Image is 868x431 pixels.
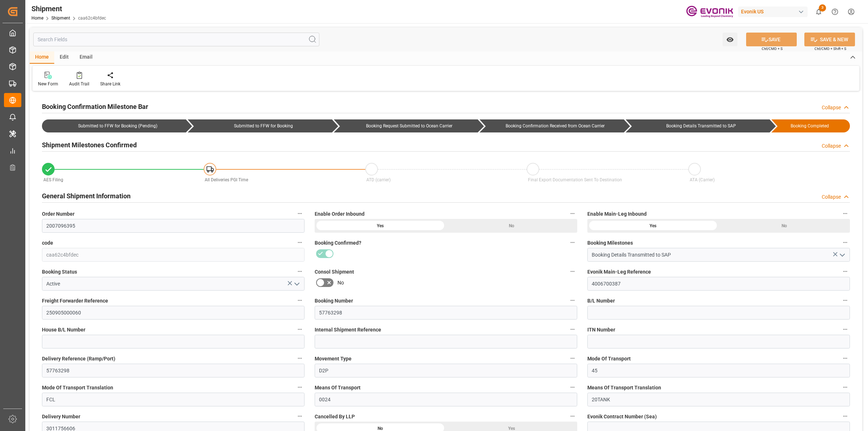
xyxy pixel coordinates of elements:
button: House B/L Number [295,325,305,334]
button: Booking Confirmed? [568,238,577,247]
h2: Shipment Milestones Confirmed [42,140,137,150]
button: Means Of Transport Translation [841,383,850,392]
button: ITN Number [841,325,850,334]
button: Mode Of Transport Translation [295,383,305,392]
div: Booking Confirmation Received from Ocean Carrier [480,119,624,132]
span: Final Export Documentation Sent To Destination [528,177,622,182]
button: Freight Forwarder Reference [295,296,305,305]
span: Ctrl/CMD + Shift + S [814,46,846,51]
button: Booking Number [568,296,577,305]
button: Delivery Reference (Ramp/Port) [295,354,305,363]
div: Submitted to FFW for Booking [195,119,332,132]
div: Edit [54,51,74,64]
button: Consol Shipment [568,267,577,276]
span: ATD (carrier) [366,177,391,182]
button: Movement Type [568,354,577,363]
img: Evonik-brand-mark-Deep-Purple-RGB.jpeg_1700498283.jpeg [686,5,733,18]
div: Evonik US [738,7,808,17]
div: Booking Request Submitted to Ocean Carrier [341,119,478,132]
button: Internal Shipment Reference [568,325,577,334]
button: open menu [837,249,847,261]
div: Booking Request Submitted to Ocean Carrier [334,119,478,132]
button: Help Center [827,4,843,20]
span: Delivery Reference (Ramp/Port) [42,355,115,363]
span: Evonik Contract Number (Sea) [587,413,657,421]
div: Collapse [822,193,841,201]
button: Delivery Number [295,411,305,421]
button: Evonik Contract Number (Sea) [841,411,850,421]
div: Email [74,51,98,64]
button: Enable Order Inbound [568,209,577,218]
button: open menu [723,33,737,46]
button: Order Number [295,209,305,218]
span: Mode Of Transport Translation [42,384,113,392]
button: code [295,238,305,247]
span: 3 [819,4,826,12]
span: ITN Number [587,326,615,334]
span: Order Number [42,210,75,218]
input: Search Fields [33,33,319,46]
div: Submitted to FFW for Booking (Pending) [42,119,186,132]
div: Collapse [822,142,841,150]
button: Booking Status [295,267,305,276]
span: Delivery Number [42,413,80,421]
div: Booking Details Transmitted to SAP [633,119,770,132]
h2: Booking Confirmation Milestone Bar [42,102,148,111]
div: Share Link [100,81,120,87]
div: Home [30,51,54,64]
button: Mode Of Transport [841,354,850,363]
button: Evonik Main-Leg Reference [841,267,850,276]
div: Booking Confirmation Received from Ocean Carrier [487,119,624,132]
span: Means Of Transport Translation [587,384,661,392]
span: ATA (Carrier) [690,177,715,182]
div: Shipment [31,3,106,14]
span: Ctrl/CMD + S [762,46,783,51]
span: Enable Order Inbound [315,210,365,218]
span: code [42,239,53,247]
span: Booking Number [315,297,353,305]
button: Enable Main-Leg Inbound [841,209,850,218]
span: No [337,279,344,287]
div: Booking Completed [771,119,850,132]
span: AES Filing [43,177,63,182]
span: Consol Shipment [315,268,354,276]
span: Cancelled By LLP [315,413,355,421]
button: show 3 new notifications [810,4,827,20]
span: Means Of Transport [315,384,361,392]
div: Submitted to FFW for Booking (Pending) [49,119,186,132]
a: Home [31,16,43,21]
button: Cancelled By LLP [568,411,577,421]
button: SAVE [746,33,797,46]
span: All Deliveries PGI Time [205,177,248,182]
div: Yes [315,219,446,233]
h2: General Shipment Information [42,191,131,201]
span: Movement Type [315,355,352,363]
button: SAVE & NEW [804,33,855,46]
div: Booking Details Transmitted to SAP [626,119,770,132]
div: Collapse [822,104,841,111]
div: Submitted to FFW for Booking [188,119,332,132]
span: Freight Forwarder Reference [42,297,108,305]
span: Internal Shipment Reference [315,326,381,334]
a: Shipment [51,16,70,21]
button: Means Of Transport [568,383,577,392]
span: Enable Main-Leg Inbound [587,210,647,218]
div: No [719,219,850,233]
span: B/L Number [587,297,615,305]
button: B/L Number [841,296,850,305]
button: Booking Milestones [841,238,850,247]
span: Booking Confirmed? [315,239,361,247]
div: No [446,219,577,233]
span: Booking Milestones [587,239,633,247]
span: Booking Status [42,268,77,276]
button: open menu [291,278,302,290]
span: Mode Of Transport [587,355,631,363]
div: Audit Trail [69,81,89,87]
span: Evonik Main-Leg Reference [587,268,651,276]
div: Yes [587,219,719,233]
span: House B/L Number [42,326,85,334]
div: Booking Completed [779,119,841,132]
button: Evonik US [738,5,810,18]
div: New Form [38,81,58,87]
